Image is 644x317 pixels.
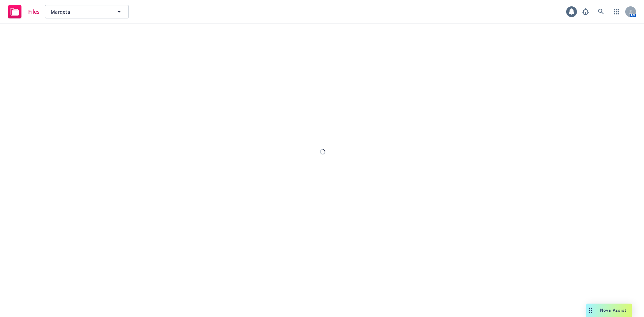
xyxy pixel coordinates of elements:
[579,5,592,18] a: Report a Bug
[586,304,632,317] button: Nova Assist
[610,5,623,18] a: Switch app
[600,307,627,313] span: Nova Assist
[45,5,129,18] button: Marqeta
[594,5,608,18] a: Search
[586,304,595,317] div: Drag to move
[28,9,40,14] span: Files
[51,8,109,15] span: Marqeta
[5,2,42,21] a: Files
